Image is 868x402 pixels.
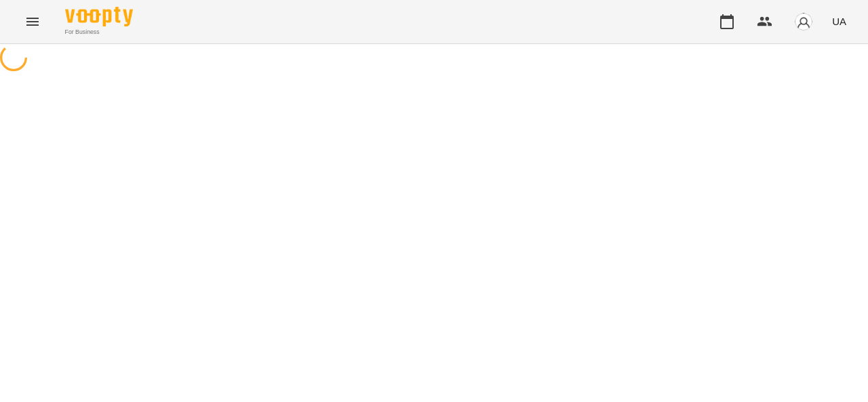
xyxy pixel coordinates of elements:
span: UA [832,14,846,28]
img: Voopty Logo [65,7,133,26]
button: UA [827,9,852,34]
img: avatar_s.png [794,12,813,31]
button: Menu [16,5,49,38]
span: For Business [65,28,133,37]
